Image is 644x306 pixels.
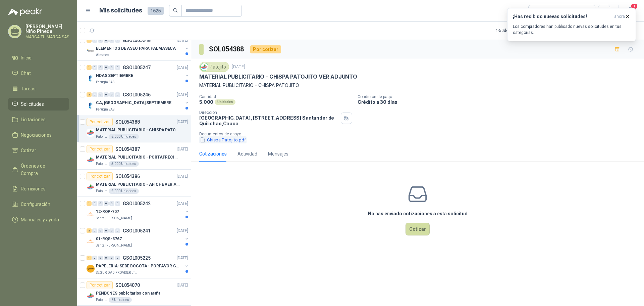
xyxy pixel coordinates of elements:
span: 1625 [148,7,164,15]
p: MATERIAL PUBLICITARIO - CHISPA PATOJITO VER ADJUNTO [199,73,357,80]
p: [DATE] [177,92,188,98]
div: 2.000 Unidades [109,188,139,194]
p: GSOL005225 [123,256,151,260]
div: Por cotizar [87,118,113,126]
p: Almatec [96,52,109,58]
h3: No has enviado cotizaciones a esta solicitud [368,210,468,217]
p: Condición de pago [358,94,641,99]
div: 0 [115,38,120,43]
h1: Mis solicitudes [99,6,142,15]
div: 2 [87,228,92,233]
div: 1 - 50 de 833 [496,25,537,36]
p: SOL054387 [115,147,140,151]
div: 0 [98,228,103,233]
p: [DATE] [177,37,188,44]
p: Dirección [199,110,338,115]
div: 0 [115,92,120,97]
div: 0 [98,65,103,70]
p: Patojito [96,161,107,167]
p: SOL054388 [115,120,140,124]
p: MATERIAL PUBLICITARIO - CHISPA PATOJITO VER ADJUNTO [96,127,179,133]
p: GSOL005248 [123,38,151,43]
p: 12-RQP-707 [96,209,119,215]
a: Licitaciones [8,113,69,126]
p: PAPELERIA-SEDE BOGOTA - PORFAVOR CTZ COMPLETO [96,263,179,269]
p: [DATE] [177,228,188,234]
button: ¡Has recibido nuevas solicitudes!ahora Los compradores han publicado nuevas solicitudes en tus ca... [507,8,636,41]
div: 1 [87,65,92,70]
div: Por cotizar [87,145,113,153]
p: [GEOGRAPHIC_DATA], [STREET_ADDRESS] Santander de Quilichao , Cauca [199,115,338,126]
p: Perugia SAS [96,80,114,85]
p: [PERSON_NAME] Niño Pineda [25,24,69,34]
div: 0 [104,38,109,43]
div: 1 [87,38,92,43]
div: 0 [92,38,97,43]
p: HDAS SEPTIEMBRE [96,73,133,79]
p: 5.000 [199,99,213,105]
p: Patojito [96,297,107,303]
div: 6 Unidades [109,297,132,303]
p: Patojito [96,134,107,139]
a: Por cotizarSOL054070[DATE] Company LogoPENDONES publicitarios con arañaPatojito6 Unidades [77,278,191,306]
a: Chat [8,67,69,80]
p: GSOL005242 [123,201,151,206]
a: 1 0 0 0 0 0 GSOL005225[DATE] Company LogoPAPELERIA-SEDE BOGOTA - PORFAVOR CTZ COMPLETOSEGURIDAD P... [87,254,190,275]
div: 0 [109,92,114,97]
div: 0 [92,201,97,206]
div: Unidades [215,99,235,105]
h3: ¡Has recibido nuevas solicitudes! [513,14,611,19]
a: 2 0 0 0 0 0 GSOL005241[DATE] Company Logo01-RQG-3767Santa [PERSON_NAME] [87,227,190,248]
div: Por cotizar [87,281,113,289]
p: SOL054386 [115,174,140,179]
p: CA, [GEOGRAPHIC_DATA] SEPTIEMBRE [96,100,171,106]
div: 0 [109,38,114,43]
span: Manuales y ayuda [21,216,59,223]
a: Tareas [8,82,69,95]
div: Todas [533,7,547,14]
p: PENDONES publicitarios con araña [96,290,160,297]
div: Por cotizar [250,45,281,53]
div: 0 [92,65,97,70]
div: 1 [87,256,92,260]
div: 0 [98,256,103,260]
div: Cotizaciones [199,150,227,158]
button: 1 [624,5,636,17]
p: MARCA TU MARCA SAS [25,35,69,39]
div: 2 [87,92,92,97]
span: Cotizar [21,147,36,154]
p: GSOL005247 [123,65,151,70]
p: [DATE] [177,64,188,71]
a: Por cotizarSOL054386[DATE] Company LogoMATERIAL PUBLICITARIO - AFICHE VER ADJUNTOPatojito2.000 Un... [77,170,191,197]
a: Por cotizarSOL054387[DATE] Company LogoMATERIAL PUBLICITARIO - PORTAPRECIOS VER ADJUNTOPatojito5.... [77,142,191,170]
div: 5.000 Unidades [109,134,139,139]
div: 1 [87,201,92,206]
div: Patojito [199,62,229,72]
img: Company Logo [87,210,95,218]
span: Tareas [21,85,36,92]
div: 0 [92,92,97,97]
div: 5.000 Unidades [109,161,139,167]
a: Por cotizarSOL054388[DATE] Company LogoMATERIAL PUBLICITARIO - CHISPA PATOJITO VER ADJUNTOPatojit... [77,115,191,142]
img: Company Logo [87,292,95,300]
div: Mensajes [268,150,288,158]
p: [DATE] [232,64,245,70]
span: Licitaciones [21,116,46,123]
p: Perugia SAS [96,107,114,112]
a: 2 0 0 0 0 0 GSOL005246[DATE] Company LogoCA, [GEOGRAPHIC_DATA] SEPTIEMBREPerugia SAS [87,91,190,112]
a: Configuración [8,198,69,211]
div: 0 [115,256,120,260]
div: 0 [109,228,114,233]
div: 0 [115,65,120,70]
span: Solicitudes [21,100,44,108]
div: 0 [115,201,120,206]
p: ELEMENTOS DE ASEO PARA PALMASECA [96,45,176,52]
p: GSOL005246 [123,92,151,97]
p: GSOL005241 [123,228,151,233]
div: 0 [98,38,103,43]
span: search [173,8,178,13]
div: Por cotizar [87,172,113,180]
div: Actividad [237,150,257,158]
a: Solicitudes [8,98,69,111]
div: 0 [104,228,109,233]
